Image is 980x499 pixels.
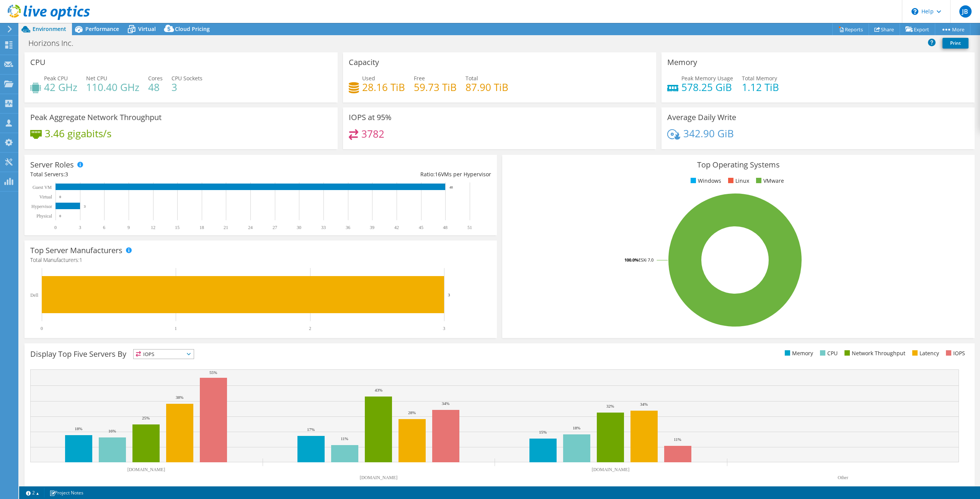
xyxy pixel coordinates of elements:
[30,293,38,298] text: Dell
[742,83,779,91] h4: 1.12 TiB
[448,293,450,297] text: 3
[624,257,639,263] tspan: 100.0%
[171,75,203,82] span: CPU Sockets
[30,256,491,264] h4: Total Manufacturers:
[138,25,156,33] span: Virtual
[273,225,277,230] text: 27
[75,426,82,431] text: 18%
[900,23,935,35] a: Export
[44,75,68,82] span: Peak CPU
[681,75,733,82] span: Peak Memory Usage
[39,194,52,200] text: Virtual
[175,225,180,230] text: 15
[370,225,374,230] text: 39
[683,129,734,138] h4: 342.90 GiB
[54,225,57,230] text: 0
[443,326,445,331] text: 3
[942,38,969,49] a: Print
[362,83,405,91] h4: 28.16 TiB
[175,25,210,33] span: Cloud Pricing
[349,113,392,122] h3: IOPS at 95%
[84,205,86,208] text: 3
[742,75,777,82] span: Total Memory
[307,427,315,432] text: 17%
[838,475,848,480] text: Other
[31,204,52,209] text: Hypervisor
[103,225,105,230] text: 6
[59,195,61,199] text: 0
[85,25,119,33] span: Performance
[33,25,66,33] span: Environment
[175,326,177,331] text: 1
[127,467,165,472] text: [DOMAIN_NAME]
[754,177,784,185] li: VMware
[151,225,155,230] text: 12
[134,349,194,359] span: IOPS
[959,5,972,18] span: JB
[86,75,107,82] span: Net CPU
[408,410,416,415] text: 28%
[30,161,74,169] h3: Server Roles
[681,83,733,91] h4: 578.25 GiB
[79,256,82,263] span: 1
[171,83,203,91] h4: 3
[467,225,472,230] text: 51
[832,23,869,35] a: Reports
[414,75,425,82] span: Free
[148,83,163,91] h4: 48
[142,416,150,420] text: 25%
[606,404,614,408] text: 32%
[911,8,918,15] svg: \n
[414,83,457,91] h4: 59.73 TiB
[59,214,61,218] text: 0
[209,370,217,375] text: 55%
[199,225,204,230] text: 18
[108,429,116,433] text: 16%
[349,58,379,67] h3: Capacity
[79,225,81,230] text: 3
[21,488,44,497] a: 2
[442,401,449,406] text: 34%
[869,23,900,35] a: Share
[361,130,384,138] h4: 3782
[309,326,311,331] text: 2
[944,349,965,358] li: IOPS
[65,171,68,178] span: 3
[508,161,969,169] h3: Top Operating Systems
[375,388,382,392] text: 43%
[667,113,736,122] h3: Average Daily Write
[465,75,478,82] span: Total
[726,177,749,185] li: Linux
[321,225,326,230] text: 33
[362,75,375,82] span: Used
[86,83,139,91] h4: 110.40 GHz
[689,177,721,185] li: Windows
[30,113,162,122] h3: Peak Aggregate Network Throughput
[818,349,838,358] li: CPU
[640,402,648,406] text: 34%
[41,326,43,331] text: 0
[36,213,52,219] text: Physical
[127,225,130,230] text: 9
[667,58,697,67] h3: Memory
[176,395,183,400] text: 38%
[248,225,253,230] text: 24
[45,129,111,138] h4: 3.46 gigabits/s
[419,225,423,230] text: 45
[341,436,348,441] text: 11%
[360,475,398,480] text: [DOMAIN_NAME]
[465,83,508,91] h4: 87.90 TiB
[573,426,580,430] text: 18%
[935,23,970,35] a: More
[449,185,453,189] text: 48
[25,39,85,47] h1: Horizons Inc.
[910,349,939,358] li: Latency
[539,430,547,434] text: 15%
[783,349,813,358] li: Memory
[843,349,905,358] li: Network Throughput
[297,225,301,230] text: 30
[261,170,491,179] div: Ratio: VMs per Hypervisor
[44,488,89,497] a: Project Notes
[674,437,681,442] text: 11%
[592,467,630,472] text: [DOMAIN_NAME]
